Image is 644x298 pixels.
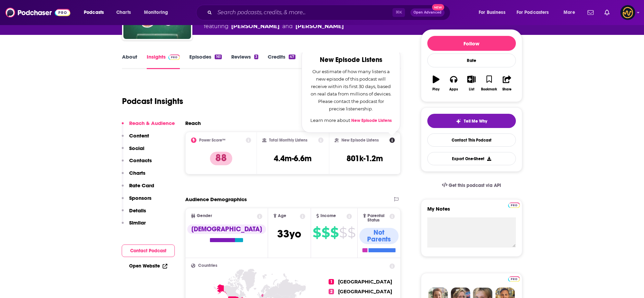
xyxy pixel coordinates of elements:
button: tell me why sparkleTell Me Why [427,114,516,128]
span: [GEOGRAPHIC_DATA] [338,279,392,285]
span: Income [320,214,336,218]
label: My Notes [427,206,516,217]
button: Export One-Sheet [427,152,516,165]
span: [GEOGRAPHIC_DATA] [338,289,392,295]
button: Charts [122,170,145,182]
span: New [432,4,444,10]
h1: Podcast Insights [122,96,183,106]
img: Podchaser Pro [508,276,520,282]
a: Jason Kelce [231,22,280,30]
span: ⌘ K [392,8,405,17]
button: Similar [122,219,146,232]
img: Podchaser Pro [168,55,180,60]
h3: 4.4m-6.6m [274,153,312,164]
a: InsightsPodchaser Pro [147,54,180,69]
span: 33 yo [277,227,301,240]
button: Content [122,132,149,145]
h2: Audience Demographics [185,196,247,203]
div: Search podcasts, credits, & more... [202,5,457,20]
h2: Power Score™ [199,138,225,143]
span: 1 [329,279,334,284]
button: List [462,71,480,95]
div: Share [502,87,511,91]
a: Open Website [129,263,167,269]
button: Contact Podcast [122,244,175,257]
div: List [469,87,474,91]
span: $ [321,227,330,238]
button: Sponsors [122,195,151,207]
button: Social [122,145,144,157]
button: Contacts [122,157,152,170]
a: Pro website [508,275,520,282]
a: Travis Kelce [295,22,344,30]
p: Similar [129,219,146,226]
div: 3 [254,55,258,59]
p: Our estimate of how many listens a new episode of this podcast will receive within its first 30 d... [310,68,392,112]
div: Not Parents [359,228,399,244]
span: featuring [204,22,344,30]
p: Sponsors [129,195,151,201]
a: Credits47 [268,54,295,69]
div: 161 [215,55,221,59]
div: [DEMOGRAPHIC_DATA] [187,225,266,234]
p: Rate Card [129,182,154,189]
button: open menu [474,7,514,18]
span: $ [313,227,321,238]
span: Get this podcast via API [449,183,501,188]
span: $ [339,227,347,238]
h2: New Episode Listens [310,56,392,64]
h2: Total Monthly Listens [269,138,307,143]
a: New Episode Listens [351,118,392,123]
span: $ [330,227,338,238]
p: Charts [129,170,145,176]
input: Search podcasts, credits, & more... [215,7,392,18]
button: Show profile menu [620,5,635,20]
span: For Podcasters [517,8,549,17]
button: open menu [512,7,559,18]
p: Content [129,132,149,139]
span: Charts [116,8,131,17]
span: Podcasts [84,8,104,17]
span: Tell Me Why [464,119,487,124]
span: $ [348,227,355,238]
p: Reach & Audience [129,120,175,126]
p: Details [129,207,146,214]
button: Follow [427,36,516,51]
h2: Reach [185,120,201,126]
button: Open AdvancedNew [410,8,445,17]
img: Podchaser - Follow, Share and Rate Podcasts [5,6,70,19]
a: Show notifications dropdown [585,7,596,18]
img: tell me why sparkle [456,119,461,124]
img: User Profile [620,5,635,20]
p: Contacts [129,157,152,164]
button: Bookmark [480,71,498,95]
a: Show notifications dropdown [602,7,612,18]
span: Parental Status [367,214,388,222]
p: Social [129,145,144,151]
a: Get this podcast via API [436,177,507,194]
div: 47 [289,55,295,59]
button: Share [498,71,516,95]
button: open menu [139,7,177,18]
a: Contact This Podcast [427,133,516,147]
h2: New Episode Listens [341,138,379,143]
span: Age [278,214,286,218]
div: Bookmark [481,87,497,91]
img: Podchaser Pro [508,203,520,208]
span: Open Advanced [413,11,442,14]
p: Learn more about [310,116,392,124]
p: 88 [210,152,232,165]
button: Rate Card [122,182,154,195]
div: Apps [449,87,458,91]
span: Countries [198,263,217,268]
a: Reviews3 [231,54,258,69]
button: Play [427,71,445,95]
div: Rate [427,54,516,67]
a: Episodes161 [189,54,221,69]
button: Details [122,207,146,220]
span: More [564,8,575,17]
button: Reach & Audience [122,120,175,132]
button: open menu [79,7,113,18]
span: Gender [197,214,212,218]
